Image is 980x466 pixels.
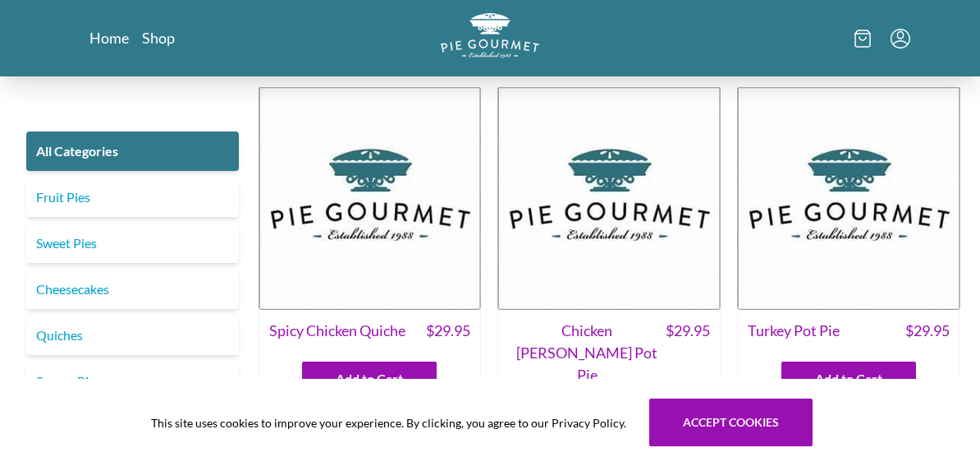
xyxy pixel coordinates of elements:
span: $ 29.95 [426,320,470,342]
span: Add to Cart [336,369,403,389]
span: Turkey Pot Pie [748,320,840,342]
a: Savory Pies [26,362,239,401]
span: $ 29.95 [905,320,950,342]
button: Menu [891,29,910,48]
a: Sweet Pies [26,224,239,263]
a: Quiches [26,316,239,355]
a: Shop [142,28,175,48]
span: This site uses cookies to improve your experience. By clicking, you agree to our Privacy Policy. [151,414,626,431]
span: $ 29.95 [666,320,710,386]
a: Fruit Pies [26,178,239,217]
a: All Categories [26,131,239,171]
button: Accept cookies [649,399,813,446]
img: logo [441,13,539,58]
a: Cheesecakes [26,270,239,309]
button: Add to Cart [781,362,916,396]
button: Add to Cart [302,362,437,396]
img: Chicken Curry Pot Pie [497,86,721,310]
a: Logo [441,13,539,63]
span: Add to Cart [815,369,882,389]
a: Home [89,28,129,48]
img: Turkey Pot Pie [737,86,960,310]
span: Spicy Chicken Quiche [269,320,405,342]
span: Chicken [PERSON_NAME] Pot Pie [508,320,666,386]
img: Spicy Chicken Quiche [259,86,482,310]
